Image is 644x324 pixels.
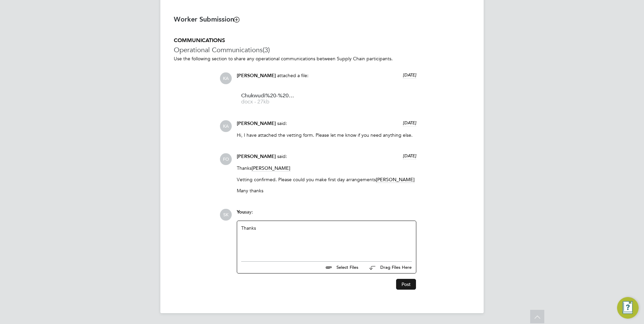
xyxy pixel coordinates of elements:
[220,153,232,165] span: FO
[237,165,416,171] p: Thanks
[277,72,309,78] span: attached a file:
[220,120,232,132] span: KA
[237,176,416,183] p: Vetting confirmed. Please could you make first day arrangements
[220,72,232,84] span: KA
[241,99,295,104] span: docx - 27kb
[263,45,270,54] span: (3)
[174,15,239,23] b: Worker Submission
[403,153,416,159] span: [DATE]
[237,154,276,159] span: [PERSON_NAME]
[241,93,295,98] span: Chukwudi%20-%20Candidate%20Vetting%20Form%20-%20New
[237,73,276,78] span: [PERSON_NAME]
[237,209,245,215] span: You
[174,45,470,54] h3: Operational Communications
[277,153,287,159] span: said:
[220,209,232,221] span: SK
[241,225,412,254] div: Thanks
[241,93,295,104] a: Chukwudi%20-%20Candidate%20Vetting%20Form%20-%20New docx - 27kb
[364,261,412,275] button: Drag Files Here
[174,56,470,62] p: Use the following section to share any operational communications between Supply Chain participants.
[252,165,290,171] span: [PERSON_NAME]
[376,176,415,183] span: [PERSON_NAME]
[237,209,416,221] div: say:
[277,120,287,126] span: said:
[237,188,416,194] p: Many thanks
[396,279,416,290] button: Post
[403,120,416,126] span: [DATE]
[237,132,416,138] p: Hi, I have attached the vetting form. Please let me know if you need anything else.
[403,72,416,78] span: [DATE]
[617,297,639,319] button: Engage Resource Center
[174,37,470,44] h5: COMMUNICATIONS
[237,121,276,126] span: [PERSON_NAME]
